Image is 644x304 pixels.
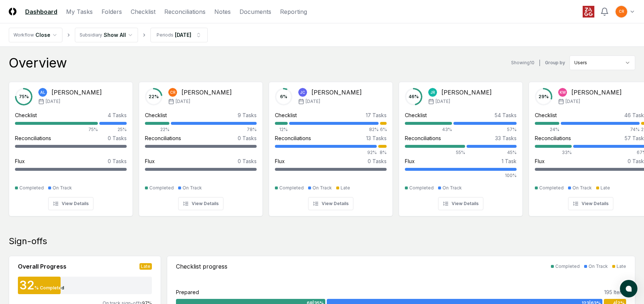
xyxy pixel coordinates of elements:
span: [DATE] [566,98,580,105]
a: Notes [214,7,231,16]
div: On Track [572,185,592,191]
div: Completed [149,185,174,191]
span: [DATE] [306,98,320,105]
span: [DATE] [436,98,450,105]
div: Flux [405,157,415,165]
button: Periods[DATE] [150,28,208,42]
div: Reconciliations [405,134,441,142]
div: Completed [555,263,580,270]
span: JR [430,90,435,95]
div: 6% [380,126,387,133]
img: Logo [9,8,16,15]
div: On Track [53,185,72,191]
div: [PERSON_NAME] [181,88,232,97]
div: 33% [535,149,572,156]
button: View Details [438,197,483,210]
span: AL [40,90,45,95]
div: Completed [409,185,434,191]
div: 22% [145,126,169,133]
div: 75% [15,126,98,133]
a: Documents [239,7,271,16]
div: Late [601,185,610,191]
a: 22%CR[PERSON_NAME][DATE]Checklist9 Tasks22%78%Reconciliations0 TasksFlux0 TasksCompletedOn TrackV... [139,76,263,216]
div: Checklist progress [176,262,227,271]
div: 45% [467,149,517,156]
div: % Completed [34,285,64,291]
div: On Track [589,263,608,270]
div: [DATE] [175,31,191,39]
button: View Details [568,197,613,210]
div: 57% [453,126,517,133]
div: 55% [405,149,465,156]
span: [DATE] [176,98,190,105]
div: 25% [99,126,127,133]
span: KW [560,90,566,95]
div: 13 Tasks [366,134,387,142]
div: 195 Items [604,288,626,296]
div: Checklist [405,111,427,119]
div: [PERSON_NAME] [571,88,622,97]
div: 0 Tasks [238,157,257,165]
div: Flux [535,157,545,165]
div: Subsidiary [80,32,102,38]
div: 43% [405,126,452,133]
div: Sign-offs [9,235,635,247]
div: Late [139,263,152,270]
div: Flux [15,157,25,165]
div: On Track [183,185,202,191]
a: Checklist [131,7,156,16]
div: 1 Task [502,157,517,165]
div: Prepared [176,288,199,296]
div: [PERSON_NAME] [441,88,492,97]
div: 8% [378,149,387,156]
button: View Details [48,197,93,210]
div: 9 Tasks [238,111,257,119]
div: Periods [157,32,173,38]
div: [PERSON_NAME] [311,88,362,97]
div: 17 Tasks [366,111,387,119]
a: 46%JR[PERSON_NAME][DATE]Checklist54 Tasks43%57%Reconciliations33 Tasks55%45%Flux1 Task100%Complet... [399,76,523,216]
span: CR [619,9,624,14]
div: Checklist [535,111,557,119]
label: Group by [545,61,565,65]
div: On Track [442,185,462,191]
div: Overview [9,55,67,70]
div: Checklist [145,111,167,119]
div: Checklist [275,111,297,119]
div: 0 Tasks [108,134,127,142]
button: View Details [178,197,223,210]
div: Completed [19,185,44,191]
div: Reconciliations [15,134,51,142]
div: 24% [535,126,559,133]
div: 0 Tasks [368,157,387,165]
img: ZAGG logo [583,6,594,18]
div: Late [341,185,350,191]
div: [PERSON_NAME] [51,88,102,97]
button: CR [615,5,628,18]
a: Dashboard [25,7,57,16]
div: Flux [275,157,285,165]
div: Reconciliations [145,134,181,142]
div: 92% [275,149,377,156]
a: 6%JC[PERSON_NAME][DATE]Checklist17 Tasks12%82%6%Reconciliations13 Tasks92%8%Flux0 TasksCompletedO... [269,76,393,216]
a: Reporting [280,7,307,16]
div: Overall Progress [18,262,66,271]
div: 0 Tasks [238,134,257,142]
a: My Tasks [66,7,93,16]
div: Late [617,263,626,270]
span: JC [300,90,305,95]
div: | [539,59,541,67]
a: Reconciliations [164,7,206,16]
nav: breadcrumb [9,28,208,42]
div: Completed [279,185,304,191]
div: 54 Tasks [495,111,517,119]
div: 12% [275,126,288,133]
div: Showing 10 [511,59,534,66]
div: Reconciliations [535,134,571,142]
div: 4 Tasks [108,111,127,119]
div: On Track [313,185,332,191]
div: Flux [145,157,155,165]
div: Reconciliations [275,134,311,142]
div: 33 Tasks [495,134,517,142]
a: 75%AL[PERSON_NAME][DATE]Checklist4 Tasks75%25%Reconciliations0 TasksFlux0 TasksCompletedOn TrackV... [9,76,133,216]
